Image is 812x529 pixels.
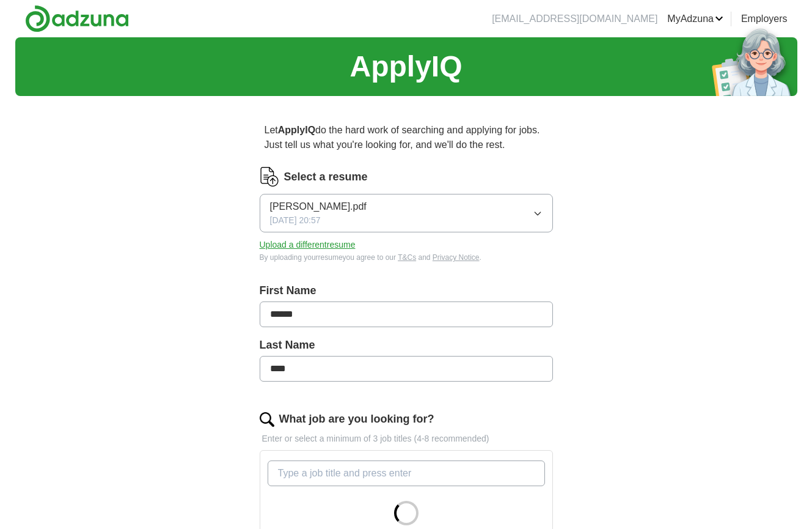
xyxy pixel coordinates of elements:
p: Let do the hard work of searching and applying for jobs. Just tell us what you're looking for, an... [260,118,553,157]
div: By uploading your resume you agree to our and . [260,252,553,263]
img: CV Icon [260,167,279,187]
button: Upload a differentresume [260,239,356,251]
strong: ApplyIQ [278,125,315,135]
p: Enter or select a minimum of 3 job titles (4-8 recommended) [260,432,553,445]
img: search.png [260,412,274,427]
h1: ApplyIQ [349,45,462,89]
input: Type a job title and press enter [268,461,545,486]
span: [PERSON_NAME].pdf [270,199,367,214]
a: Employers [741,12,788,26]
span: [DATE] 20:57 [270,214,321,227]
label: What job are you looking for? [279,411,434,427]
a: MyAdzuna [667,12,723,26]
a: T&Cs [398,253,416,262]
label: First Name [260,283,553,299]
label: Select a resume [284,169,368,185]
a: Privacy Notice [433,253,480,262]
img: Adzuna logo [25,5,129,32]
li: [EMAIL_ADDRESS][DOMAIN_NAME] [492,12,657,26]
button: [PERSON_NAME].pdf[DATE] 20:57 [260,194,553,232]
label: Last Name [260,337,553,353]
